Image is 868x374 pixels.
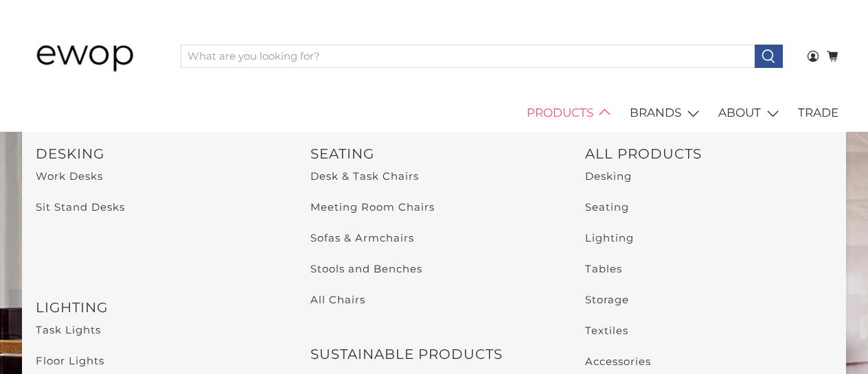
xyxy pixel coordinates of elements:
a: BRANDS [622,94,711,132]
a: PRODUCTS [518,94,622,132]
a: Desk & Task Chairs [310,170,419,183]
a: Stools and Benches [310,262,422,275]
a: ALL PRODUCTS [585,145,702,162]
a: Work Desks [36,170,103,183]
a: TRADE [790,94,847,132]
a: Lighting [585,231,634,244]
a: Storage [585,293,629,306]
a: Floor Lights [36,354,104,367]
a: All Chairs [310,293,365,306]
a: Sofas & Armchairs [310,231,414,244]
a: Textiles [585,324,628,337]
a: DESKING [36,145,104,162]
a: Sit Stand Desks [36,200,125,213]
a: Meeting Room Chairs [310,200,435,213]
input: What are you looking for? [181,45,755,68]
nav: main navigation [22,94,846,132]
a: Tables [585,262,622,275]
a: Seating [585,200,629,213]
a: Task Lights [36,323,101,336]
a: LIGHTING [36,299,108,316]
a: SUSTAINABLE PRODUCTS [310,346,503,362]
a: ABOUT [711,94,790,132]
a: Desking [585,170,632,183]
a: SEATING [310,145,374,162]
a: Accessories [585,355,651,368]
